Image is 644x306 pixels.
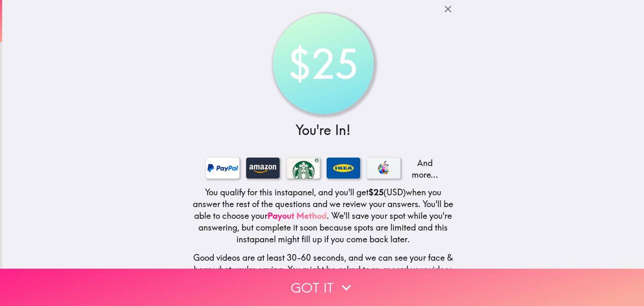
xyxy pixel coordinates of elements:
p: And more... [407,157,441,181]
b: $25 [369,187,384,197]
h3: You're In! [192,121,454,140]
div: $25 [276,17,370,111]
h5: You qualify for this instapanel, and you'll get (USD) when you answer the rest of the questions a... [192,187,454,245]
h5: Good videos are at least 30-60 seconds, and we can see your face & hear what you're saying. You m... [192,252,454,299]
a: Payout Method [267,210,327,221]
